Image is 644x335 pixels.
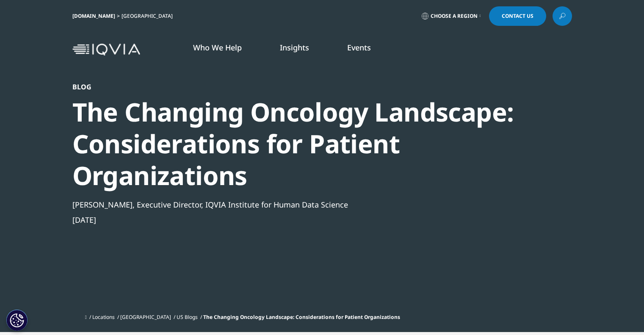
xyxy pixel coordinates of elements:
[489,6,546,26] a: Contact Us
[72,12,115,19] a: [DOMAIN_NAME]
[193,42,242,53] a: Who We Help
[72,96,526,191] div: The Changing Oncology Landscape: Considerations for Patient Organizations
[6,310,28,331] button: Cookies Settings
[347,42,371,53] a: Events
[72,83,526,91] div: Blog
[203,313,400,321] span: The Changing Oncology Landscape: Considerations for Patient Organizations
[502,14,533,19] span: Contact Us
[72,215,526,225] div: [DATE]
[120,313,171,321] a: [GEOGRAPHIC_DATA]
[92,313,115,321] a: Locations
[431,13,478,19] span: Choose a Region
[177,313,198,321] a: US Blogs
[280,42,309,53] a: Insights
[72,199,526,210] div: [PERSON_NAME], Executive Director, IQVIA Institute for Human Data Science
[122,13,176,19] div: [GEOGRAPHIC_DATA]
[144,30,572,69] nav: Primary
[72,44,140,56] img: IQVIA Healthcare Information Technology and Pharma Clinical Research Company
